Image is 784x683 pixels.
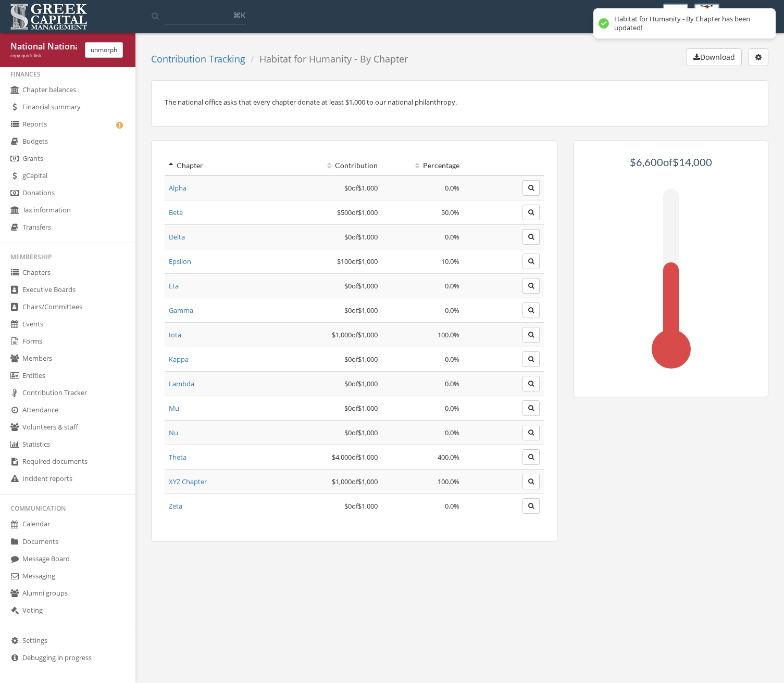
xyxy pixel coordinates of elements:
span: 0.0% [445,403,459,413]
span: 100.0% [438,477,459,486]
a: Alpha [169,183,186,193]
span: 0.0% [445,428,459,437]
td: of [285,298,382,323]
span: $1,000 [358,452,378,462]
span: $1,000 [358,330,378,339]
a: XYZ Chapter [169,477,207,486]
span: $1,000 [358,403,378,413]
a: Contribution Tracking [151,53,245,65]
th: Chapter [165,156,285,175]
span: $1,000 [358,208,378,217]
th: Contribution [285,156,382,175]
span: $0 [344,403,352,413]
span: ⌘K [233,10,245,20]
span: $100 [337,257,352,266]
button: unmorph [85,42,123,58]
span: 400.0% [438,452,459,462]
a: Mu [169,403,179,413]
span: $1,000 [358,477,378,486]
span: 0.0% [445,501,459,511]
span: $0 [344,183,352,193]
a: Beta [169,208,183,217]
span: $0 [344,501,352,511]
td: of [285,396,382,421]
td: of [285,225,382,249]
td: of [285,323,382,347]
span: $1,000 [358,281,378,290]
div: Habitat for Humanity - By Chapter has been updated! [614,15,765,32]
td: of [285,470,382,494]
span: $0 [344,379,352,388]
a: Eta [169,281,179,290]
span: 10.0% [441,257,459,266]
td: of [285,200,382,225]
span: $4,000 [332,452,352,462]
a: Zeta [169,501,182,511]
span: $1,000 [358,501,378,511]
button: Download [687,48,742,66]
div: National National [10,41,77,53]
a: Gamma [169,306,193,315]
span: $1,000 [358,379,378,388]
span: $1,000 [358,183,378,193]
li: Habitat for Humanity - By Chapter [245,53,408,66]
a: Epsilon [169,257,191,266]
span: $6,600 [630,156,663,168]
span: $1,000 [358,232,378,242]
span: $1,000 [358,306,378,315]
span: $0 [344,232,352,242]
span: 0.0% [445,379,459,388]
p: The national office asks that every chapter donate at least $1,000 to our national philanthropy. [165,96,755,108]
td: of [285,175,382,200]
span: $0 [344,306,352,315]
span: 0.0% [445,355,459,364]
a: Nu [169,428,178,437]
span: $14,000 [673,156,712,168]
a: Delta [169,232,185,242]
span: 0.0% [445,306,459,315]
span: $1,000 [332,330,352,339]
span: $0 [344,355,352,364]
span: $0 [344,428,352,437]
div: copy quick link [10,53,77,59]
a: Iota [169,330,181,339]
h5: of [587,156,755,168]
div: N National [726,4,776,21]
span: $1,000 [358,428,378,437]
td: of [285,421,382,445]
td: of [285,445,382,470]
th: Percentage [382,156,464,175]
td: of [285,494,382,518]
td: of [285,347,382,372]
span: 0.0% [445,183,459,193]
span: 100.0% [438,330,459,339]
span: 0.0% [445,232,459,242]
td: of [285,249,382,274]
span: $500 [337,208,352,217]
span: 0.0% [445,281,459,290]
a: Kappa [169,355,189,364]
td: of [285,274,382,298]
span: $0 [344,281,352,290]
span: $1,000 [332,477,352,486]
span: $1,000 [358,355,378,364]
span: 50.0% [441,208,459,217]
a: Theta [169,452,186,462]
td: of [285,372,382,396]
a: Lambda [169,379,194,388]
span: $1,000 [358,257,378,266]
